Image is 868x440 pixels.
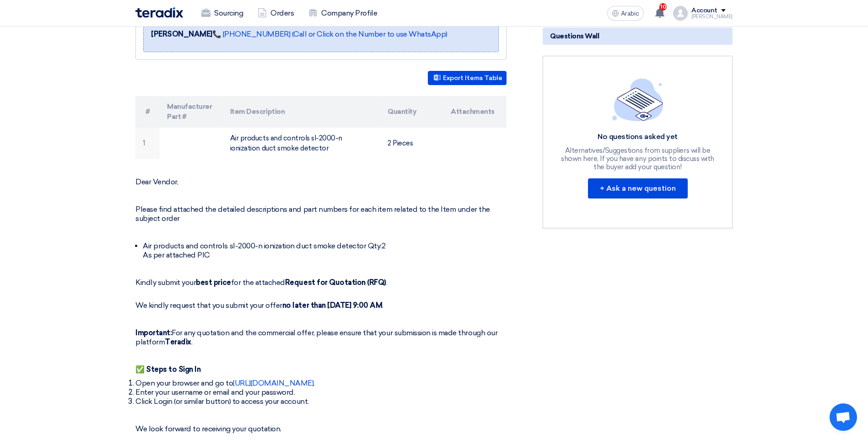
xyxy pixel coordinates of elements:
li: Open your browser and go to . [135,379,507,388]
th: Quantity [380,96,443,128]
font: We kindly request that you submit your offer . [135,301,383,310]
strong: Request for Quotation (RFQ) [285,278,386,287]
strong: [PERSON_NAME] [151,30,212,38]
p: Kindly submit your for the attached . [135,278,507,287]
th: Attachments [443,96,507,128]
strong: ✅ Steps to Sign In [135,365,200,374]
img: empty_state_list.svg [612,78,663,121]
span: Arabic [621,11,639,17]
a: Orders [250,3,301,23]
img: Teradix logo [135,7,183,18]
button: + Ask a new question [588,178,688,199]
strong: best price [196,278,231,287]
div: [PERSON_NAME] [691,14,733,19]
th: Manufacturer Part # [160,96,223,128]
p: We look forward to receiving your quotation. [135,424,507,434]
div: Alternatives/Suggestions from suppliers will be shown here, If you have any points to discuss wit... [560,146,716,171]
font: Sourcing [214,8,243,19]
strong: Teradix [165,338,191,346]
strong: no later than [DATE] 9:00 AM [282,301,383,310]
font: Orders [270,8,294,19]
font: Questions Wall [550,32,599,40]
li: Enter your username or email and your password. [135,388,507,397]
th: # [135,96,160,128]
font: Company Profile [321,8,377,19]
a: [URL][DOMAIN_NAME] [233,379,313,387]
img: profile_test.png [673,6,688,21]
li: Click Login (or similar button) to access your account. [135,397,507,406]
button: Export Items Table [428,71,507,85]
span: 10 [659,3,667,11]
p: Please find attached the detailed descriptions and part numbers for each item related to the Item... [135,205,507,223]
div: No questions asked yet [560,132,716,142]
td: 1 [135,128,160,159]
a: Sourcing [194,3,250,23]
p: Dear Vendor, [135,177,507,187]
font: Export Items Table [443,74,502,82]
button: Arabic [607,6,644,21]
div: Open chat [830,403,857,431]
strong: Important: [135,328,172,337]
div: Account [691,7,717,15]
th: Item Description [223,96,381,128]
td: 2 Pieces [380,128,443,159]
a: 📞 [PHONE_NUMBER] (Call or Click on the Number to use WhatsApp) [212,30,447,38]
font: Air products and controls sl-2000-n ionization duct smoke detector [230,134,342,153]
p: For any quotation and the commercial offer, please ensure that your submission is made through ou... [135,328,507,347]
li: Air products and controls sl-2000-n ionization duct smoke detector Qty:2 As per attached PIC [143,241,507,260]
